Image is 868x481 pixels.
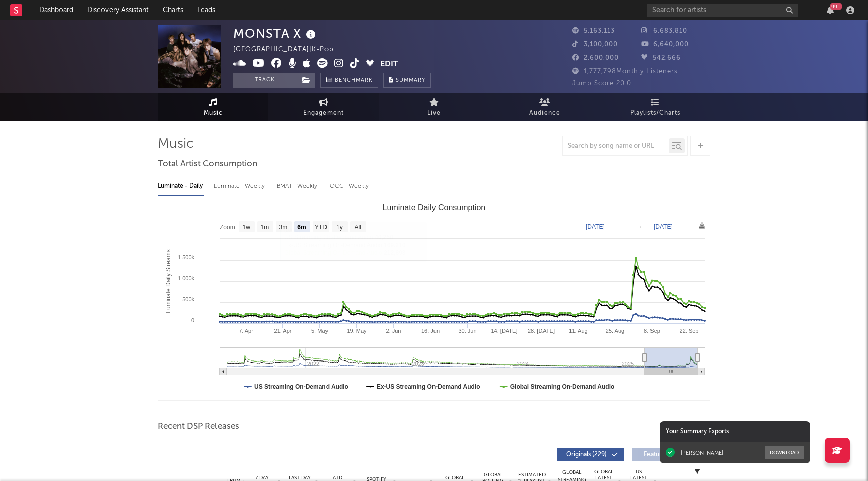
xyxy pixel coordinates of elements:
[383,73,431,88] button: Summary
[427,107,441,119] span: Live
[491,328,518,334] text: 14. [DATE]
[268,93,379,121] a: Engagement
[641,55,681,61] span: 542,666
[647,4,798,17] input: Search for artists
[630,107,680,119] span: Playlists/Charts
[606,328,624,334] text: 25. Aug
[660,421,810,442] div: Your Summary Exports
[681,449,723,456] div: [PERSON_NAME]
[158,199,710,400] svg: Luminate Daily Consumption
[379,93,489,121] a: Live
[680,328,699,334] text: 22. Sep
[243,224,251,231] text: 1w
[563,452,609,458] span: Originals ( 229 )
[572,28,615,34] span: 5,163,113
[458,328,476,334] text: 30. Jun
[830,3,842,10] div: 99 +
[586,223,605,230] text: [DATE]
[386,328,401,334] text: 2. Jun
[638,452,685,458] span: Features ( 14 )
[261,224,269,231] text: 1m
[636,223,642,230] text: →
[274,328,292,334] text: 21. Apr
[380,58,398,71] button: Edit
[303,107,344,119] span: Engagement
[377,383,480,390] text: Ex-US Streaming On-Demand Audio
[254,383,348,390] text: US Streaming On-Demand Audio
[214,178,267,195] div: Luminate - Weekly
[827,6,834,14] button: 99+
[489,93,600,121] a: Audience
[330,178,370,195] div: OCC - Weekly
[178,254,195,260] text: 1 500k
[279,224,288,231] text: 3m
[600,93,710,121] a: Playlists/Charts
[347,328,367,334] text: 19. May
[644,328,660,334] text: 8. Sep
[654,223,673,230] text: [DATE]
[563,142,669,150] input: Search by song name or URL
[529,107,560,119] span: Audience
[320,73,378,88] a: Benchmark
[191,317,194,323] text: 0
[641,41,689,48] span: 6,640,000
[572,41,618,48] span: 3,100,000
[557,448,624,461] button: Originals(229)
[233,25,318,42] div: MONSTA X
[311,328,329,334] text: 5. May
[336,224,343,231] text: 1y
[572,80,631,87] span: Jump Score: 20.0
[158,178,204,195] div: Luminate - Daily
[158,93,268,121] a: Music
[396,78,425,83] span: Summary
[233,44,357,56] div: [GEOGRAPHIC_DATA] | K-Pop
[335,75,373,87] span: Benchmark
[178,275,195,281] text: 1 000k
[510,383,615,390] text: Global Streaming On-Demand Audio
[572,68,678,75] span: 1,777,798 Monthly Listeners
[297,224,306,231] text: 6m
[158,158,257,170] span: Total Artist Consumption
[569,328,587,334] text: 11. Aug
[220,224,235,231] text: Zoom
[182,296,194,302] text: 500k
[315,224,327,231] text: YTD
[572,55,619,61] span: 2,600,000
[239,328,253,334] text: 7. Apr
[421,328,440,334] text: 16. Jun
[765,446,804,459] button: Download
[354,224,361,231] text: All
[158,421,239,433] span: Recent DSP Releases
[165,249,172,313] text: Luminate Daily Streams
[528,328,555,334] text: 28. [DATE]
[233,73,296,88] button: Track
[641,28,687,34] span: 6,683,810
[277,178,319,195] div: BMAT - Weekly
[632,448,700,461] button: Features(14)
[383,203,486,212] text: Luminate Daily Consumption
[204,107,223,119] span: Music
